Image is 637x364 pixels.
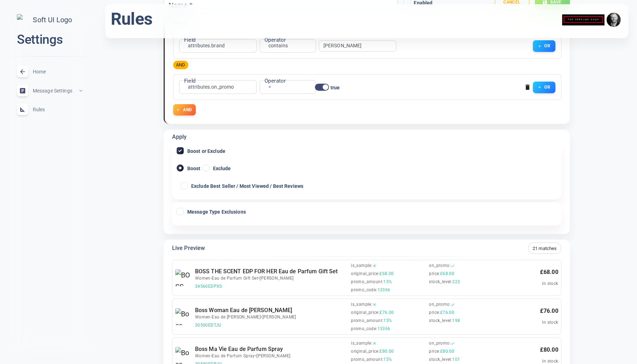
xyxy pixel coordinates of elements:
[607,13,621,27] img: e9922e3fc00dd5316fa4c56e6d75935f
[264,42,292,49] div: contains
[184,36,196,44] label: Field
[184,42,229,49] div: attributes.brand
[351,357,383,362] span: promo_amount :
[195,315,348,320] span: Women-Eau de [PERSON_NAME] • [PERSON_NAME]
[351,349,380,354] span: original_price :
[380,349,394,354] span: £80.00
[78,88,84,94] span: expand_less
[380,310,394,315] span: £76.00
[6,100,94,119] a: Rules
[440,349,454,354] span: £80.00
[187,209,246,214] span: Message Type Exclusions
[265,77,286,85] label: Operator
[195,345,348,354] h6: Boss Ma Vie Eau de Parfum Spray
[351,310,380,315] span: original_price :
[173,61,188,68] span: AND
[429,357,453,362] span: stock_level :
[542,359,558,364] span: In stock
[184,77,196,85] label: Field
[195,323,348,328] span: 30500EDTJU
[377,326,390,332] span: 13366
[440,310,454,315] span: £76.00
[351,263,372,268] span: is_sample :
[542,320,558,325] span: In stock
[264,83,275,90] div: =
[17,31,83,48] h2: Settings
[351,318,383,323] span: promo_amount :
[440,271,454,276] span: £68.00
[265,36,286,44] label: Operator
[384,318,392,323] span: 15%
[195,276,348,281] span: Women-Eau de Parfum Gift Set • [PERSON_NAME]
[452,318,460,323] span: 198
[323,43,380,48] input: comma,separated,values
[184,83,238,90] div: attributes.on_promo
[452,279,460,285] span: 323
[173,104,196,116] button: AND
[187,149,225,154] span: Boost or Exclude
[213,166,231,171] span: Exclude
[111,8,152,30] h1: Rules
[429,271,440,276] span: price :
[175,269,192,286] img: BOSS THE SCENT EDP FOR HER Eau de Parfum Gift Set
[351,302,372,307] span: is_sample :
[542,281,558,286] span: In stock
[540,345,558,354] p: £ 80.00
[351,271,380,276] span: original_price :
[172,244,205,253] h6: Live Preview
[191,184,303,189] span: Exclude Best Seller / Most Viewed / Best Reviews
[195,306,348,315] h6: Boss Woman Eau de [PERSON_NAME]
[377,287,390,293] span: 13366
[429,302,451,307] span: on_promo :
[175,347,192,364] img: Boss Ma Vie Eau de Parfum Spray
[528,245,561,252] span: 21 matches
[175,308,192,325] img: Boss Woman Eau de Toilette Spray
[195,284,348,289] span: 34560EDPXS
[380,271,394,276] span: £68.00
[351,287,377,293] span: promo_code :
[195,353,348,359] span: Women-Eau de Parfum Spray • [PERSON_NAME]
[540,268,558,277] p: £ 68.00
[429,318,453,323] span: stock_level :
[429,310,440,315] span: price :
[17,14,83,26] img: Soft UI Logo
[533,82,556,93] button: OR
[414,0,433,5] span: Enabled
[187,166,201,171] span: Boost
[429,341,451,346] span: on_promo :
[562,9,605,31] img: theperfumeshop
[330,85,340,90] span: true
[172,132,187,142] h6: Apply
[429,263,451,268] span: on_promo :
[429,279,453,285] span: stock_level :
[351,279,383,285] span: promo_amount :
[429,349,440,354] span: price :
[533,40,556,52] button: OR
[540,306,558,316] p: £ 76.00
[351,326,377,332] span: promo_code :
[351,341,372,346] span: is_sample :
[195,267,348,276] h6: BOSS THE SCENT EDP FOR HER Eau de Parfum Gift Set
[6,62,94,81] a: Home
[452,357,460,362] span: 101
[384,279,392,285] span: 15%
[384,357,392,362] span: 15%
